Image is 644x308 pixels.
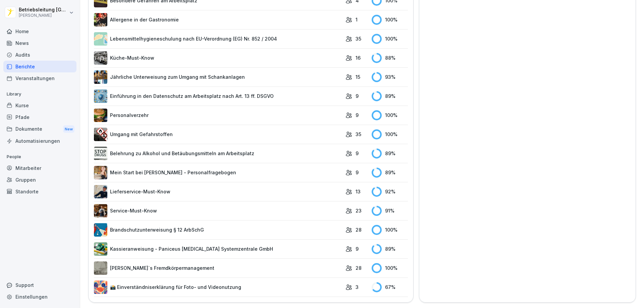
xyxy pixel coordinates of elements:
[356,284,359,291] p: 3
[94,166,107,179] img: aaay8cu0h1hwaqqp9269xjan.png
[356,245,359,252] p: 9
[372,34,408,44] div: 100 %
[19,13,68,18] p: [PERSON_NAME]
[94,223,342,237] a: Brandschutzunterweisung § 12 ArbSchG
[94,281,107,294] img: kmlaa60hhy6rj8umu5j2s6g8.png
[94,185,342,198] a: Lieferservice-Must-Know
[372,187,408,197] div: 92 %
[94,13,342,26] a: Allergene in der Gastronomie
[372,282,408,292] div: 67 %
[372,244,408,254] div: 89 %
[3,37,76,49] a: News
[3,162,76,174] a: Mitarbeiter
[3,25,76,37] a: Home
[372,110,408,120] div: 100 %
[3,291,76,303] a: Einstellungen
[372,168,408,178] div: 89 %
[94,261,342,275] a: [PERSON_NAME]`s Fremdkörpermanagement
[94,281,342,294] a: 📸 Einverständniserklärung für Foto- und Videonutzung
[3,186,76,197] a: Standorte
[356,16,358,23] p: 1
[372,129,408,139] div: 100 %
[356,169,359,176] p: 9
[94,32,342,46] a: Lebensmittelhygieneschulung nach EU-Verordnung (EG) Nr. 852 / 2004
[356,93,359,100] p: 9
[356,264,362,271] p: 28
[94,261,107,275] img: ltafy9a5l7o16y10mkzj65ij.png
[94,242,107,256] img: fvkk888r47r6bwfldzgy1v13.png
[3,111,76,123] a: Pfade
[372,263,408,273] div: 100 %
[3,72,76,84] a: Veranstaltungen
[3,89,76,100] p: Library
[372,53,408,63] div: 88 %
[3,151,76,162] p: People
[356,226,362,233] p: 28
[3,123,76,135] div: Dokumente
[3,174,76,186] a: Gruppen
[3,279,76,291] div: Support
[372,148,408,159] div: 89 %
[94,89,342,103] a: Einführung in den Datenschutz am Arbeitsplatz nach Art. 13 ff. DSGVO
[372,206,408,216] div: 91 %
[356,35,361,42] p: 35
[372,72,408,82] div: 93 %
[356,150,359,157] p: 9
[372,91,408,101] div: 89 %
[94,109,342,122] a: Personalverzehr
[372,15,408,25] div: 100 %
[63,125,74,133] div: New
[94,128,107,141] img: ro33qf0i8ndaw7nkfv0stvse.png
[94,166,342,179] a: Mein Start bei [PERSON_NAME] - Personalfragebogen
[19,7,68,13] p: Betriebsleitung [GEOGRAPHIC_DATA]
[94,185,107,198] img: hu6txd6pq7tal1w0hbosth6a.png
[3,135,76,147] a: Automatisierungen
[94,242,342,256] a: Kassieranweisung - Paniceus [MEDICAL_DATA] Systemzentrale GmbH
[356,73,360,80] p: 15
[94,204,107,218] img: kpon4nh320e9lf5mryu3zflh.png
[94,204,342,218] a: Service-Must-Know
[94,51,107,65] img: gxc2tnhhndim38heekucasph.png
[94,13,107,26] img: gsgognukgwbtoe3cnlsjjbmw.png
[356,131,361,138] p: 35
[372,225,408,235] div: 100 %
[356,188,361,195] p: 13
[3,123,76,135] a: DokumenteNew
[356,207,362,214] p: 23
[94,51,342,65] a: Küche-Must-Know
[356,54,361,61] p: 16
[94,32,107,46] img: gxsnf7ygjsfsmxd96jxi4ufn.png
[94,223,107,237] img: b0iy7e1gfawqjs4nezxuanzk.png
[94,70,342,84] a: Jährliche Unterweisung zum Umgang mit Schankanlagen
[3,61,76,72] a: Berichte
[3,49,76,61] a: Audits
[94,89,107,103] img: x7xa5977llyo53hf30kzdyol.png
[94,147,107,160] img: chcy4n51endi7ma8fmhszelz.png
[3,100,76,111] a: Kurse
[94,128,342,141] a: Umgang mit Gefahrstoffen
[94,109,107,122] img: zd24spwykzjjw3u1wcd2ptki.png
[94,147,342,160] a: Belehrung zu Alkohol und Betäubungsmitteln am Arbeitsplatz
[94,70,107,84] img: etou62n52bjq4b8bjpe35whp.png
[356,112,359,119] p: 9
